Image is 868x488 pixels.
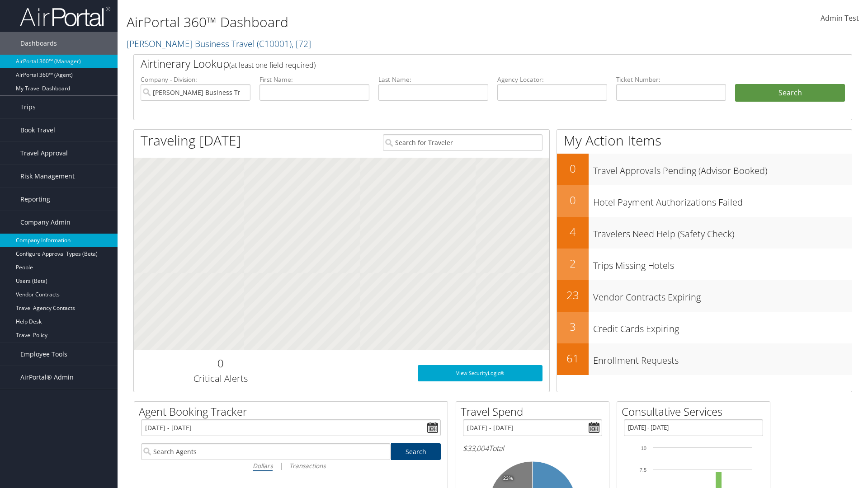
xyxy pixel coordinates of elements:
[20,366,74,389] span: AirPortal® Admin
[141,372,300,385] h3: Critical Alerts
[378,75,488,84] label: Last Name:
[127,38,311,50] a: [PERSON_NAME] Business Travel
[229,60,316,70] span: (at least one field required)
[259,75,369,84] label: First Name:
[593,286,852,304] h3: Vendor Contracts Expiring
[20,119,55,141] span: Book Travel
[257,38,292,50] span: ( C10001 )
[20,6,110,27] img: airportal-logo.png
[557,249,852,280] a: 2Trips Missing Hotels
[622,404,770,419] h2: Consultative Services
[127,13,615,32] h1: AirPortal 360™ Dashboard
[461,404,609,419] h2: Travel Spend
[557,280,852,312] a: 23Vendor Contracts Expiring
[593,192,852,209] h3: Hotel Payment Authorizations Failed
[20,211,71,234] span: Company Admin
[557,224,589,239] h2: 4
[20,343,67,366] span: Employee Tools
[557,185,852,217] a: 0Hotel Payment Authorizations Failed
[735,84,845,102] button: Search
[557,343,852,375] a: 61Enrollment Requests
[557,312,852,343] a: 3Credit Cards Expiring
[616,75,726,84] label: Ticket Number:
[557,256,589,271] h2: 2
[141,460,441,471] div: |
[139,404,448,419] h2: Agent Booking Tracker
[141,56,785,71] h2: Airtinerary Lookup
[391,443,441,460] a: Search
[418,365,542,381] a: View SecurityLogic®
[557,154,852,185] a: 0Travel Approvals Pending (Advisor Booked)
[497,75,607,84] label: Agency Locator:
[20,142,68,164] span: Travel Approval
[557,287,589,303] h2: 23
[557,319,589,334] h2: 3
[557,217,852,249] a: 4Travelers Need Help (Safety Check)
[593,255,852,272] h3: Trips Missing Hotels
[557,161,589,176] h2: 0
[557,351,589,366] h2: 61
[383,134,542,151] input: Search for Traveler
[20,32,57,55] span: Dashboards
[253,461,273,470] i: Dollars
[593,318,852,335] h3: Credit Cards Expiring
[20,96,36,118] span: Trips
[141,356,300,371] h2: 0
[593,350,852,367] h3: Enrollment Requests
[20,165,75,188] span: Risk Management
[821,13,859,23] span: Admin Test
[593,223,852,240] h3: Travelers Need Help (Safety Check)
[641,446,646,451] tspan: 10
[557,131,852,150] h1: My Action Items
[141,131,241,150] h1: Traveling [DATE]
[141,443,391,460] input: Search Agents
[289,461,325,470] i: Transactions
[20,188,50,211] span: Reporting
[141,75,250,84] label: Company - Division:
[503,476,513,481] tspan: 23%
[593,160,852,177] h3: Travel Approvals Pending (Advisor Booked)
[463,443,489,453] span: $33,004
[292,38,311,50] span: , [ 72 ]
[557,192,589,208] h2: 0
[821,5,859,33] a: Admin Test
[640,467,646,473] tspan: 7.5
[463,443,602,453] h6: Total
